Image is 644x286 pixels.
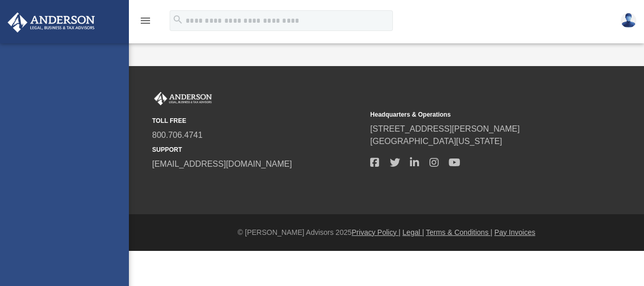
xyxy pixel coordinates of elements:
small: SUPPORT [152,145,363,154]
i: menu [139,14,152,27]
a: 800.706.4741 [152,131,203,139]
a: menu [139,20,152,27]
i: search [172,14,184,25]
a: [EMAIL_ADDRESS][DOMAIN_NAME] [152,160,292,168]
a: Terms & Conditions | [426,228,492,236]
a: Privacy Policy | [352,228,401,236]
div: © [PERSON_NAME] Advisors 2025 [129,227,644,238]
small: TOLL FREE [152,116,363,125]
img: Anderson Advisors Platinum Portal [152,92,214,105]
a: Legal | [403,228,424,236]
img: Anderson Advisors Platinum Portal [5,12,98,33]
a: [GEOGRAPHIC_DATA][US_STATE] [370,137,502,146]
a: [STREET_ADDRESS][PERSON_NAME] [370,124,520,133]
a: Pay Invoices [494,228,535,236]
small: Headquarters & Operations [370,110,581,119]
img: User Pic [621,13,636,28]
